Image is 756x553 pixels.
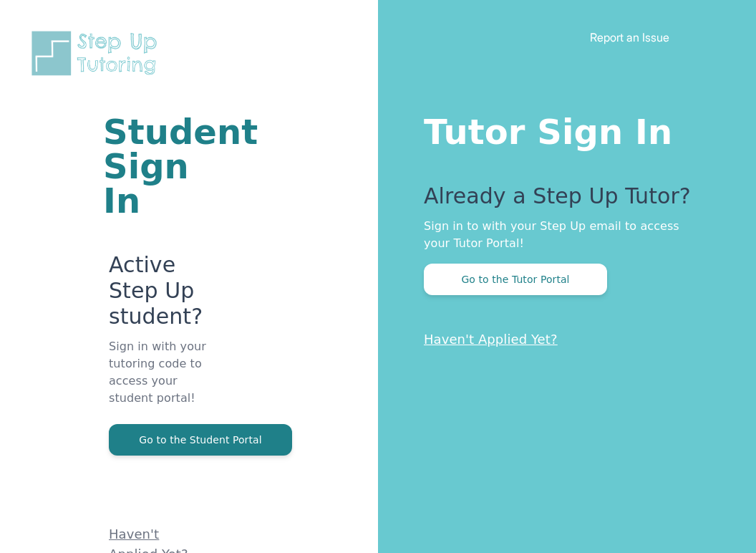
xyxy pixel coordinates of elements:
[424,272,607,286] a: Go to the Tutor Portal
[109,424,292,456] button: Go to the Student Portal
[424,109,699,149] h1: Tutor Sign In
[424,183,699,218] p: Already a Step Up Tutor?
[424,264,607,295] button: Go to the Tutor Portal
[424,218,699,252] p: Sign in to with your Step Up email to access your Tutor Portal!
[109,338,206,424] p: Sign in with your tutoring code to access your student portal!
[103,115,206,218] h1: Student Sign In
[590,30,669,44] a: Report an Issue
[109,433,292,446] a: Go to the Student Portal
[109,252,206,338] p: Active Step Up student?
[29,29,166,78] img: Step Up Tutoring horizontal logo
[424,332,558,347] a: Haven't Applied Yet?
